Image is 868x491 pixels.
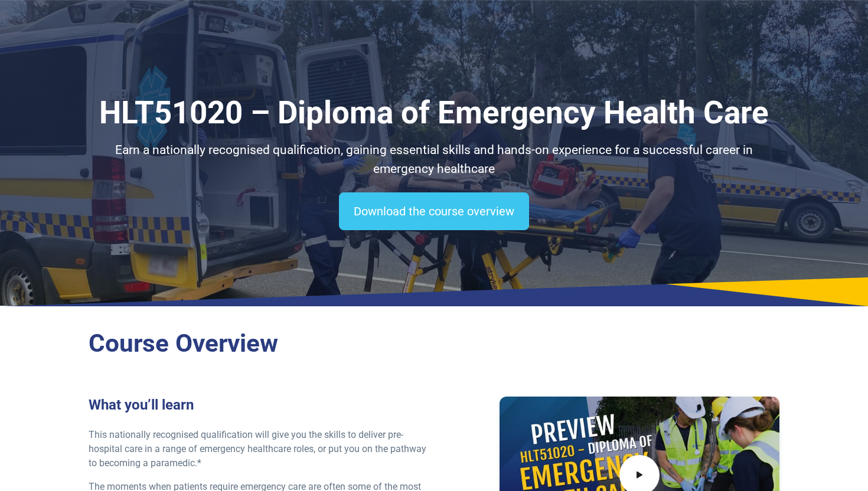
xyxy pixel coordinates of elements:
[89,94,779,132] h1: HLT51020 – Diploma of Emergency Health Care
[89,428,427,470] p: This nationally recognised qualification will give you the skills to deliver pre-hospital care in...
[89,141,779,178] p: Earn a nationally recognised qualification, gaining essential skills and hands-on experience for ...
[339,192,529,230] a: Download the course overview
[89,397,427,414] h3: What you’ll learn
[89,329,779,359] h2: Course Overview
